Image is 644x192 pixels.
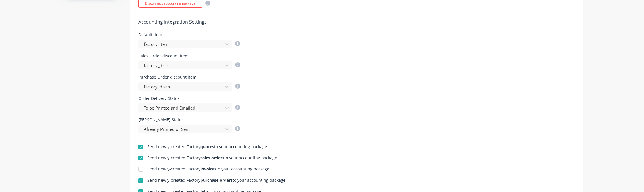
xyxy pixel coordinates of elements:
div: Send newly-created Factory to your accounting package [147,167,269,171]
b: sales orders [200,155,224,160]
div: Order Delivery Status [138,96,240,100]
h5: Accounting Integration Settings [138,19,575,25]
div: Default item [138,33,240,37]
div: Sales Order discount item [138,54,240,58]
b: purchase orders [200,177,233,183]
div: Send newly-created Factory to your accounting package [147,156,277,160]
b: invoices [200,166,216,172]
b: quotes [200,144,214,149]
div: [PERSON_NAME] Status [138,118,240,122]
div: Send newly-created Factory to your accounting package [147,178,285,182]
div: Purchase Order discount item [138,75,240,79]
div: Send newly-created Factory to your accounting package [147,145,267,149]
